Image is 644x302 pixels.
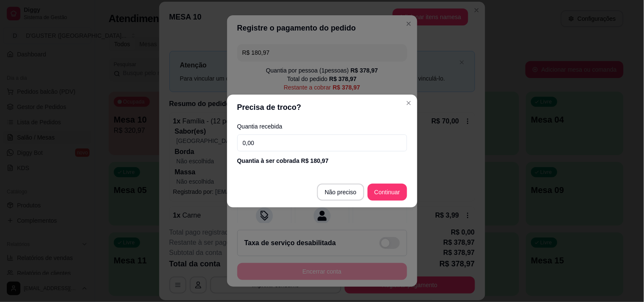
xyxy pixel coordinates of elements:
button: Não preciso [317,184,364,201]
label: Quantia recebida [237,123,407,129]
div: Quantia à ser cobrada R$ 180,97 [237,157,407,165]
header: Precisa de troco? [227,95,417,120]
button: Continuar [368,184,407,201]
button: Close [402,96,416,110]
